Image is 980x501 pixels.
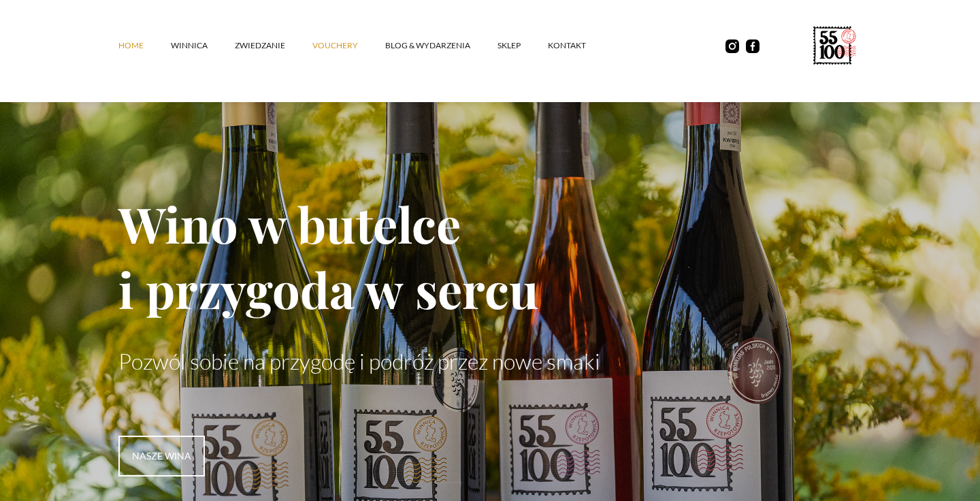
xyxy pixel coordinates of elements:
a: nasze wina [118,436,205,476]
a: kontakt [548,25,613,66]
a: Blog & Wydarzenia [385,25,497,66]
a: SKLEP [497,25,548,66]
a: Home [118,25,171,66]
h1: Wino w butelce i przygoda w sercu [118,191,862,321]
a: ZWIEDZANIE [235,25,312,66]
a: vouchery [312,25,385,66]
p: Pozwól sobie na przygodę i podróż przez nowe smaki [118,349,862,374]
a: winnica [171,25,235,66]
